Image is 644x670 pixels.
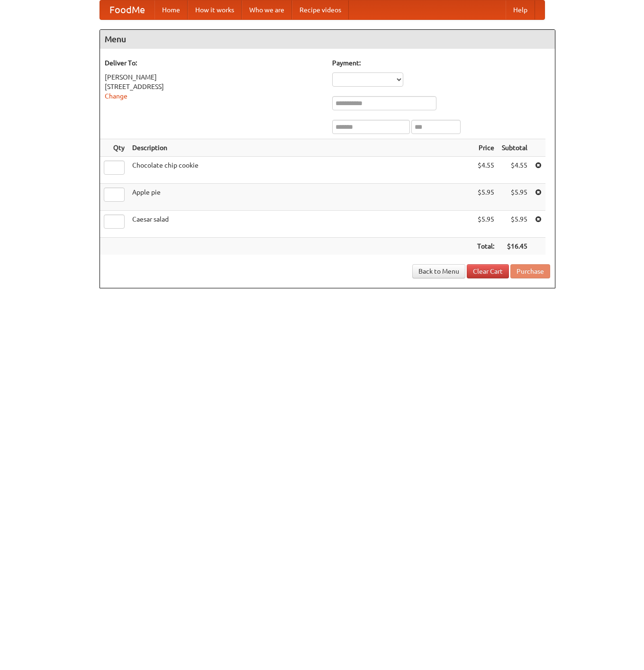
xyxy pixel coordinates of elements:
[332,58,550,68] h5: Payment:
[467,264,509,278] a: Clear Cart
[128,139,473,157] th: Description
[105,92,127,100] a: Change
[473,157,498,184] td: $4.55
[506,0,535,19] a: Help
[473,139,498,157] th: Price
[412,264,465,278] a: Back to Menu
[498,238,531,255] th: $16.45
[100,30,555,49] h4: Menu
[105,58,323,68] h5: Deliver To:
[105,82,323,91] div: [STREET_ADDRESS]
[498,184,531,211] td: $5.95
[473,238,498,255] th: Total:
[510,264,550,278] button: Purchase
[100,139,128,157] th: Qty
[188,0,242,19] a: How it works
[100,0,154,19] a: FoodMe
[128,157,473,184] td: Chocolate chip cookie
[128,211,473,238] td: Caesar salad
[154,0,188,19] a: Home
[128,184,473,211] td: Apple pie
[242,0,292,19] a: Who we are
[473,184,498,211] td: $5.95
[292,0,349,19] a: Recipe videos
[105,72,323,82] div: [PERSON_NAME]
[498,139,531,157] th: Subtotal
[498,157,531,184] td: $4.55
[473,211,498,238] td: $5.95
[498,211,531,238] td: $5.95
